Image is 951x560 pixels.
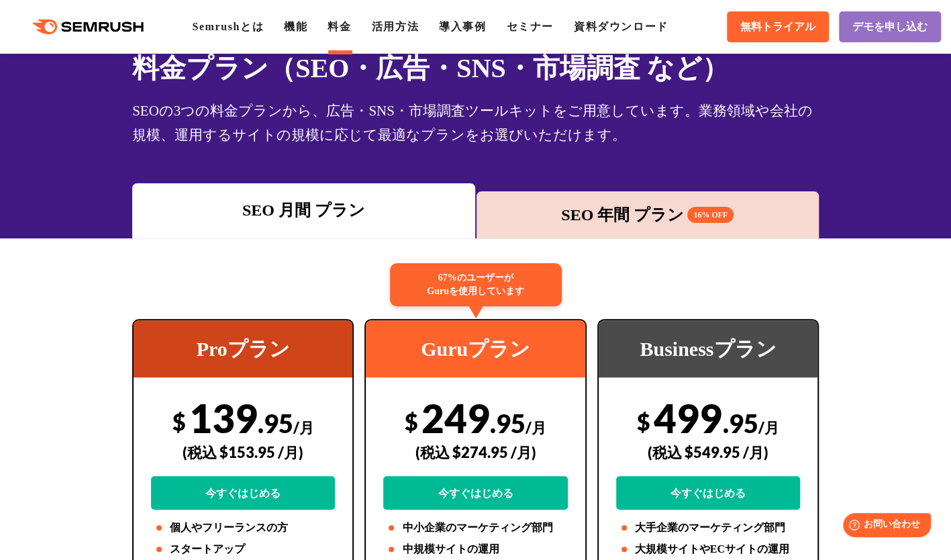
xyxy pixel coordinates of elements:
[483,203,812,227] div: SEO 年間 プラン
[839,11,941,42] a: デモを申し込む
[151,428,335,476] div: (税込 $153.95 /月)
[372,21,419,32] a: 活用方法
[293,418,314,436] span: /月
[132,48,819,88] h1: 料金プラン（SEO・広告・SNS・市場調査 など）
[132,99,819,147] div: SEOの3つの料金プランから、広告・SNS・市場調査ツールキットをご用意しています。業務領域や会社の規模、運用するサイトの規模に応じて最適なプランをお選びいただけます。
[284,21,307,32] a: 機能
[258,408,293,438] span: .95
[439,21,486,32] a: 導入事例
[151,520,335,536] li: 個人やフリーランスの方
[758,418,779,436] span: /月
[151,476,335,510] a: 今すぐはじめる
[383,541,567,557] li: 中規模サイトの運用
[383,520,567,536] li: 中小企業のマーケティング部門
[616,476,800,510] a: 今すぐはじめる
[506,21,553,32] a: セミナー
[727,11,829,42] a: 無料トライアル
[366,320,585,377] div: Guruプラン
[383,394,567,510] div: 249
[616,520,800,536] li: 大手企業のマーケティング部門
[616,541,800,557] li: 大規模サイトやECサイトの運用
[151,394,335,510] div: 139
[151,541,335,557] li: スタートアップ
[328,21,351,32] a: 料金
[616,428,800,476] div: (税込 $549.95 /月)
[134,320,352,377] div: Proプラン
[616,394,800,510] div: 499
[599,320,817,377] div: Businessプラン
[139,198,468,222] div: SEO 月間 プラン
[574,21,668,32] a: 資料ダウンロード
[172,408,186,435] span: $
[405,408,418,435] span: $
[383,476,567,510] a: 今すぐはじめる
[192,21,264,32] a: Semrushとは
[832,508,936,545] iframe: Help widget launcher
[852,20,928,34] span: デモを申し込む
[722,408,758,438] span: .95
[525,418,546,436] span: /月
[687,207,734,223] span: 16% OFF
[390,263,562,306] div: 67%のユーザーが Guruを使用しています
[740,20,815,34] span: 無料トライアル
[383,428,567,476] div: (税込 $274.95 /月)
[637,408,650,435] span: $
[490,408,525,438] span: .95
